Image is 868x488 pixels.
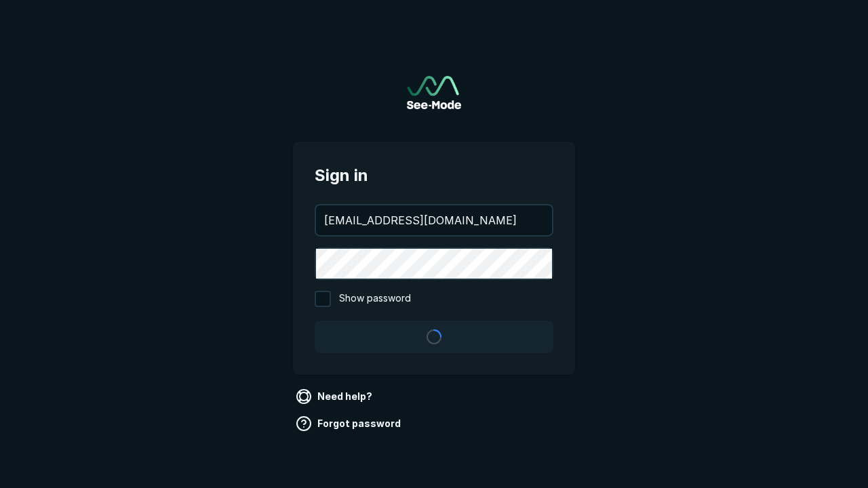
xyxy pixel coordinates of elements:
img: See-Mode Logo [407,76,461,109]
a: Forgot password [293,413,406,434]
a: Go to sign in [407,76,461,109]
input: your@email.com [316,205,552,235]
a: Need help? [293,386,378,407]
span: Sign in [315,163,553,188]
span: Show password [339,291,411,307]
